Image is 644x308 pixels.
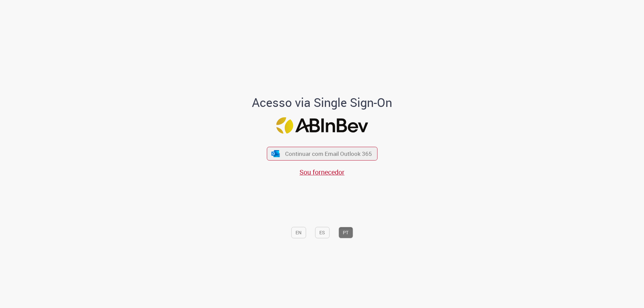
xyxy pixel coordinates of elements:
h1: Acesso via Single Sign-On [229,96,415,109]
span: Continuar com Email Outlook 365 [285,150,372,158]
button: EN [291,227,306,238]
img: ícone Azure/Microsoft 360 [271,150,280,157]
a: Sou fornecedor [300,168,344,177]
button: PT [338,227,353,238]
button: ES [315,227,329,238]
img: Logo ABInBev [276,117,368,134]
button: ícone Azure/Microsoft 360 Continuar com Email Outlook 365 [267,147,377,161]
